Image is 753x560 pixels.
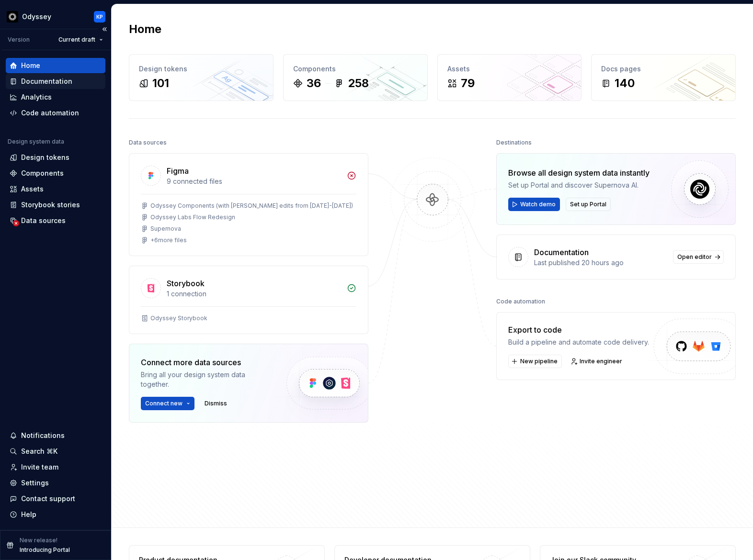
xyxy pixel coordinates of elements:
[293,64,418,74] div: Components
[6,105,105,121] a: Code automation
[6,74,105,89] a: Documentation
[437,54,582,101] a: Assets79
[167,177,341,186] div: 9 connected files
[129,266,368,334] a: Storybook1 connectionOdyssey Storybook
[7,11,18,22] img: c755af4b-9501-4838-9b3a-04de1099e264.png
[167,165,189,177] div: Figma
[20,537,57,544] p: New release!
[283,54,428,101] a: Components36258
[141,397,194,410] button: Connect new
[22,12,51,22] div: Odyssey
[205,400,227,407] span: Dismiss
[21,478,49,488] div: Settings
[129,22,161,37] h2: Home
[21,153,69,162] div: Design tokens
[601,64,726,74] div: Docs pages
[534,258,667,268] div: Last published 20 hours ago
[508,167,650,179] div: Browse all design system data instantly
[129,136,167,149] div: Data sources
[129,54,274,101] a: Design tokens101
[6,150,105,165] a: Design tokens
[6,181,105,197] a: Assets
[447,64,572,74] div: Assets
[496,295,545,308] div: Code automation
[21,184,44,194] div: Assets
[568,355,627,368] a: Invite engineer
[6,444,105,459] button: Search ⌘K
[21,462,58,472] div: Invite team
[129,153,368,256] a: Figma9 connected filesOdyssey Components (with [PERSON_NAME] edits from [DATE]-[DATE])Odyssey Lab...
[580,358,622,365] span: Invite engineer
[6,213,105,228] a: Data sources
[591,54,736,101] a: Docs pages140
[2,6,109,27] button: OdysseyKP
[21,77,72,86] div: Documentation
[21,200,80,210] div: Storybook stories
[58,36,95,44] span: Current draft
[98,22,111,36] button: Collapse sidebar
[21,431,65,440] div: Notifications
[508,324,649,336] div: Export to code
[677,253,712,261] span: Open editor
[508,180,650,190] div: Set up Portal and discover Supernova AI.
[21,510,36,519] div: Help
[6,428,105,443] button: Notifications
[54,33,107,46] button: Current draft
[6,475,105,491] a: Settings
[461,76,475,91] div: 79
[508,337,649,347] div: Build a pipeline and automate code delivery.
[508,198,560,211] button: Watch demo
[520,358,558,365] span: New pipeline
[6,58,105,73] a: Home
[141,357,270,368] div: Connect more data sources
[20,546,70,554] p: Introducing Portal
[150,202,353,210] div: Odyssey Components (with [PERSON_NAME] edits from [DATE]-[DATE])
[8,138,64,146] div: Design system data
[167,289,341,299] div: 1 connection
[570,201,606,208] span: Set up Portal
[21,168,64,178] div: Components
[6,491,105,506] button: Contact support
[150,236,187,244] div: + 6 more files
[615,76,635,91] div: 140
[152,76,169,91] div: 101
[150,314,207,322] div: Odyssey Storybook
[6,166,105,181] a: Components
[145,400,183,407] span: Connect new
[141,370,270,389] div: Bring all your design system data together.
[200,397,231,410] button: Dismiss
[21,61,40,70] div: Home
[8,36,30,44] div: Version
[348,76,369,91] div: 258
[21,447,57,456] div: Search ⌘K
[673,250,724,264] a: Open editor
[96,13,103,21] div: KP
[6,507,105,522] button: Help
[21,494,75,504] div: Contact support
[139,64,263,74] div: Design tokens
[566,198,611,211] button: Set up Portal
[6,90,105,105] a: Analytics
[150,213,235,221] div: Odyssey Labs Flow Redesign
[520,201,556,208] span: Watch demo
[21,92,52,102] div: Analytics
[307,76,321,91] div: 36
[6,197,105,213] a: Storybook stories
[21,108,79,118] div: Code automation
[167,278,205,289] div: Storybook
[534,246,589,258] div: Documentation
[150,225,181,233] div: Supernova
[6,459,105,475] a: Invite team
[508,355,562,368] button: New pipeline
[496,136,532,149] div: Destinations
[21,216,66,225] div: Data sources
